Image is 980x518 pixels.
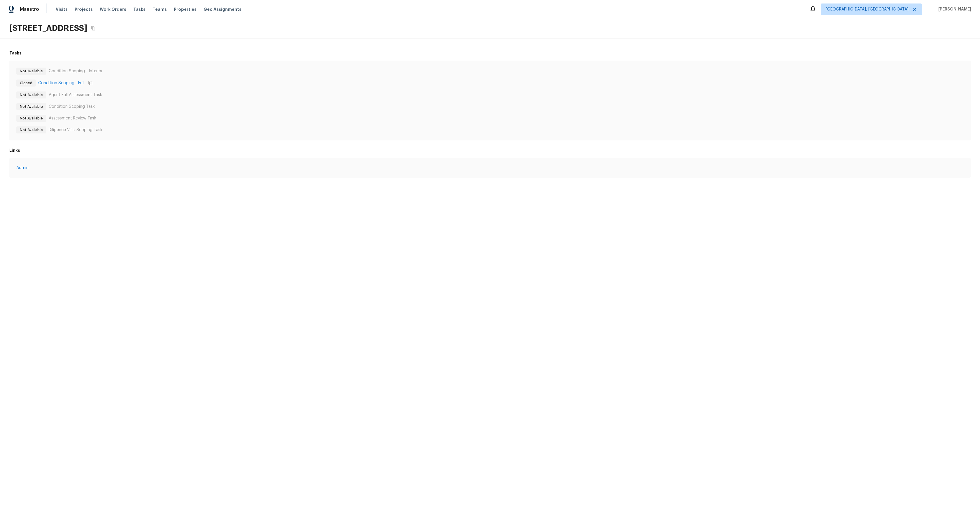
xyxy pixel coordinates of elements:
[936,6,971,12] span: [PERSON_NAME]
[153,6,167,12] span: Teams
[38,80,84,86] a: Condition Scoping - Full
[17,80,35,86] span: Closed
[49,68,103,74] p: Condition Scoping - Interior
[49,115,96,121] p: Assessment Review Task
[17,68,45,74] span: Not Available
[9,23,87,34] h2: [STREET_ADDRESS]
[17,104,45,110] span: Not Available
[133,7,146,11] span: Tasks
[90,24,97,32] button: Copy Address
[17,115,45,121] span: Not Available
[174,6,197,12] span: Properties
[49,104,95,110] p: Condition Scoping Task
[9,147,971,153] h6: Links
[16,165,964,171] a: Admin
[49,92,102,98] p: Agent Full Assessment Task
[17,92,45,98] span: Not Available
[87,79,94,87] button: Copy Task ID
[75,6,93,12] span: Projects
[56,6,68,12] span: Visits
[49,127,102,133] p: Diligence Visit Scoping Task
[826,6,909,12] span: [GEOGRAPHIC_DATA], [GEOGRAPHIC_DATA]
[100,6,126,12] span: Work Orders
[9,50,971,56] h6: Tasks
[17,127,45,133] span: Not Available
[20,6,39,12] span: Maestro
[204,6,242,12] span: Geo Assignments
